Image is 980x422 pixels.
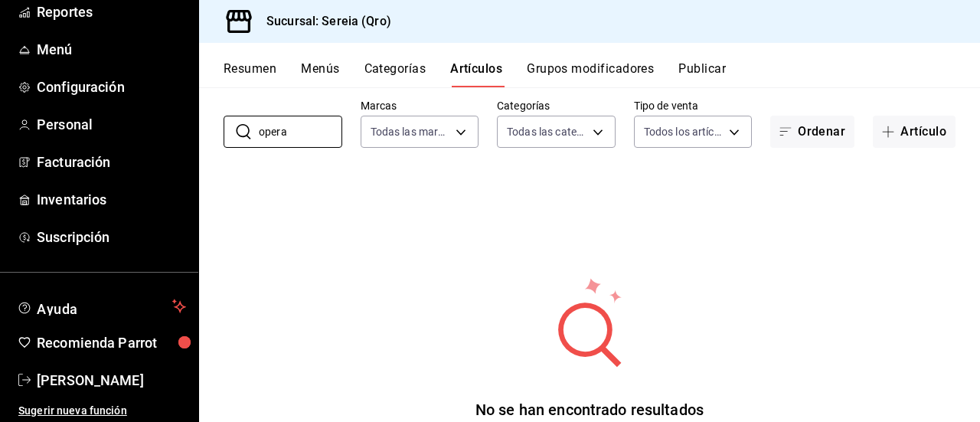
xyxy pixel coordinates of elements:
button: Publicar [678,61,726,87]
label: Marcas [361,100,479,111]
button: Artículo [873,116,955,148]
span: Reportes [37,2,186,22]
button: Resumen [224,61,276,87]
span: Menú [37,39,186,60]
label: Tipo de venta [634,100,753,111]
h3: Sucursal: Sereia (Qro) [254,12,391,31]
label: Categorías [497,100,616,111]
span: Sugerir nueva función [18,403,186,419]
div: navigation tabs [224,61,980,87]
span: Todas las categorías, Sin categoría [507,124,587,139]
span: Todos los artículos [644,124,724,139]
span: Ayuda [37,297,166,316]
button: Artículos [450,61,502,87]
span: Personal [37,114,186,135]
button: Categorías [364,61,426,87]
span: Configuración [37,77,186,97]
button: Menús [301,61,339,87]
span: Facturación [37,152,186,172]
button: Ordenar [770,116,854,148]
span: Recomienda Parrot [37,332,186,353]
div: No se han encontrado resultados [417,398,762,421]
span: Todas las marcas, Sin marca [371,124,451,139]
input: Buscar artículo [259,116,342,147]
span: Suscripción [37,227,186,247]
span: [PERSON_NAME] [37,370,186,391]
span: Inventarios [37,189,186,210]
button: Grupos modificadores [527,61,654,87]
